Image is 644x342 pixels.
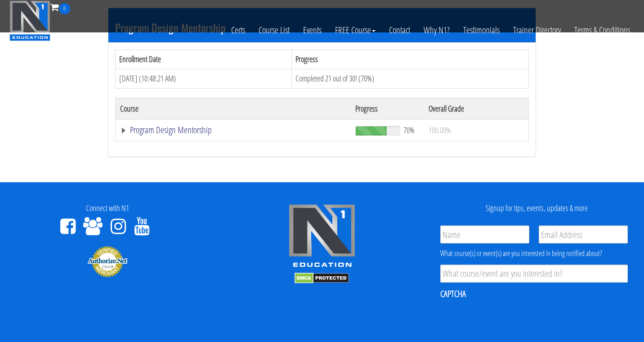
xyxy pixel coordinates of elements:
input: What course/event are you interested in? [440,265,628,283]
a: Events [296,14,328,46]
th: Enrollment Date [116,50,292,69]
th: Progress [351,98,424,119]
div: What course(s) or event(s) are you interested in being notified about? [440,248,628,259]
span: 70% [403,125,415,135]
th: Overall Grade [424,98,528,119]
a: Terms & Conditions [568,14,637,46]
a: Contact [382,14,417,46]
td: 100.00% [424,119,528,141]
h4: Signup for tips, events, updates & more [436,204,637,213]
iframe: reCAPTCHA [440,306,577,341]
input: Name [440,225,529,243]
a: Trainer Directory [506,14,568,46]
a: Course List [252,14,296,46]
a: 0 [50,1,70,13]
input: Email Address [539,225,628,243]
img: n1-education [9,0,50,41]
a: Program Design Mentorship [120,126,346,135]
td: [DATE] (10:48:21 AM) [116,69,292,89]
a: Testimonials [456,14,506,46]
label: CAPTCHA [440,288,466,300]
h4: Connect with N1 [7,204,208,213]
a: Certs [224,14,252,46]
th: Course [116,98,351,119]
th: Progress [292,50,529,69]
span: 0 [59,3,70,14]
img: Authorize.Net Merchant - Click to Verify [87,245,128,278]
a: Why N1? [417,14,456,46]
a: FREE Course [328,14,382,46]
img: DMCA.com Protection Status [295,273,349,283]
td: Completed 21 out of 30! (70%) [292,69,529,89]
img: n1-edu-logo [288,204,356,270]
